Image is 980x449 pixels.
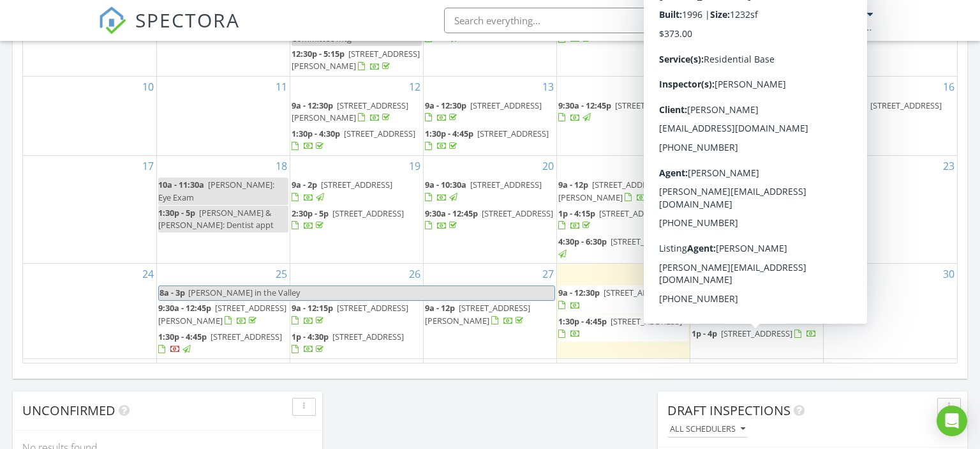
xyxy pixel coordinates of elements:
[690,76,824,156] td: Go to August 15, 2025
[158,302,211,314] span: 9:30a - 12:45p
[98,6,126,34] img: The Best Home Inspection Software - Spectora
[946,359,957,379] a: Go to September 6, 2025
[558,236,607,247] span: 4:30p - 6:30p
[692,287,733,298] span: 9a - 12:15p
[692,100,808,123] a: 9a - 11:30a [STREET_ADDRESS]
[292,126,422,154] a: 1:30p - 4:30p [STREET_ADDRESS]
[540,264,556,284] a: Go to August 27, 2025
[824,156,957,264] td: Go to August 23, 2025
[546,359,556,379] a: Go to September 3, 2025
[423,264,556,359] td: Go to August 27, 2025
[292,100,333,111] span: 9a - 12:30p
[406,264,423,284] a: Go to August 26, 2025
[692,328,817,339] a: 1p - 4p [STREET_ADDRESS]
[470,179,542,190] span: [STREET_ADDRESS]
[158,179,274,202] span: [PERSON_NAME]: Eye Exam
[158,330,288,357] a: 1:30p - 4:45p [STREET_ADDRESS]
[140,77,156,97] a: Go to August 10, 2025
[558,285,688,313] a: 9a - 12:30p [STREET_ADDRESS]
[692,179,733,190] span: 9a - 12:15p
[558,287,600,298] span: 9a - 12:30p
[135,6,240,33] span: SPECTORA
[558,314,688,342] a: 1:30p - 4:45p [STREET_ADDRESS]
[540,156,556,176] a: Go to August 20, 2025
[824,76,957,156] td: Go to August 16, 2025
[158,302,286,326] a: 9:30a - 12:45p [STREET_ADDRESS][PERSON_NAME]
[292,48,420,72] a: 12:30p - 5:15p [STREET_ADDRESS][PERSON_NAME]
[292,100,408,123] span: [STREET_ADDRESS][PERSON_NAME]
[156,264,290,359] td: Go to August 25, 2025
[425,100,542,123] a: 9a - 12:30p [STREET_ADDRESS]
[425,98,555,126] a: 9a - 12:30p [STREET_ADDRESS]
[557,156,690,264] td: Go to August 21, 2025
[690,156,824,264] td: Go to August 22, 2025
[940,77,957,97] a: Go to August 16, 2025
[292,128,415,151] a: 1:30p - 4:30p [STREET_ADDRESS]
[290,359,423,438] td: Go to September 2, 2025
[557,76,690,156] td: Go to August 14, 2025
[159,286,186,300] span: 8a - 3p
[292,302,333,314] span: 9a - 12:15p
[156,76,290,156] td: Go to August 11, 2025
[290,156,423,264] td: Go to August 19, 2025
[425,301,555,328] a: 9a - 12p [STREET_ADDRESS][PERSON_NAME]
[406,77,423,97] a: Go to August 12, 2025
[98,17,240,44] a: SPECTORA
[273,264,290,284] a: Go to August 25, 2025
[158,207,274,231] span: [PERSON_NAME] & [PERSON_NAME]: Dentist appt
[558,234,688,262] a: 4:30p - 6:30p [STREET_ADDRESS]
[140,156,156,176] a: Go to August 17, 2025
[158,301,288,328] a: 9:30a - 12:45p [STREET_ADDRESS][PERSON_NAME]
[558,100,611,111] span: 9:30a - 12:45p
[667,402,791,419] span: Draft Inspections
[558,179,588,190] span: 9a - 12p
[292,48,420,72] span: [STREET_ADDRESS][PERSON_NAME]
[140,264,156,284] a: Go to August 24, 2025
[425,206,555,234] a: 9:30a - 12:45p [STREET_ADDRESS]
[812,359,823,379] a: Go to September 5, 2025
[615,100,687,111] span: [STREET_ADDRESS]
[158,302,286,326] span: [STREET_ADDRESS][PERSON_NAME]
[425,208,553,231] a: 9:30a - 12:45p [STREET_ADDRESS]
[824,264,957,359] td: Go to August 30, 2025
[211,331,282,342] span: [STREET_ADDRESS]
[558,316,682,339] a: 1:30p - 4:45p [STREET_ADDRESS]
[692,126,822,154] a: 11:30a - 2p [STREET_ADDRESS]
[425,208,478,219] span: 9:30a - 12:45p
[692,287,815,323] span: 1721 W [GEOGRAPHIC_DATA], Show Low 85901
[692,98,822,126] a: 9a - 11:30a [STREET_ADDRESS]
[425,178,555,205] a: 9a - 10:30a [STREET_ADDRESS]
[23,264,156,359] td: Go to August 24, 2025
[292,331,404,354] a: 1p - 4:30p [STREET_ADDRESS]
[425,100,466,111] span: 9a - 12:30p
[692,128,808,151] a: 11:30a - 2p [STREET_ADDRESS]
[558,206,688,234] a: 1p - 4:15p [STREET_ADDRESS]
[158,331,282,354] a: 1:30p - 4:45p [STREET_ADDRESS]
[611,316,682,327] span: [STREET_ADDRESS]
[337,302,408,314] span: [STREET_ADDRESS]
[425,302,530,326] a: 9a - 12p [STREET_ADDRESS][PERSON_NAME]
[425,128,549,151] a: 1:30p - 4:45p [STREET_ADDRESS]
[292,178,422,205] a: 9a - 2p [STREET_ADDRESS]
[23,76,156,156] td: Go to August 10, 2025
[825,100,866,111] span: 9a - 12:15p
[423,156,556,264] td: Go to August 20, 2025
[737,100,808,111] span: [STREET_ADDRESS]
[692,100,733,111] span: 9a - 11:30a
[344,128,415,139] span: [STREET_ADDRESS]
[806,264,823,284] a: Go to August 29, 2025
[825,100,942,123] a: 9a - 12:15p [STREET_ADDRESS]
[423,359,556,438] td: Go to September 3, 2025
[23,359,156,438] td: Go to August 31, 2025
[332,331,404,342] span: [STREET_ADDRESS]
[670,425,745,434] div: All schedulers
[558,316,607,327] span: 1:30p - 4:45p
[940,156,957,176] a: Go to August 23, 2025
[321,179,392,190] span: [STREET_ADDRESS]
[673,77,690,97] a: Go to August 14, 2025
[690,359,824,438] td: Go to September 5, 2025
[806,156,823,176] a: Go to August 22, 2025
[558,20,687,44] a: 9:30a - 12:45p [STREET_ADDRESS]
[558,179,664,202] span: [STREET_ADDRESS][PERSON_NAME]
[292,206,422,234] a: 2:30p - 5p [STREET_ADDRESS]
